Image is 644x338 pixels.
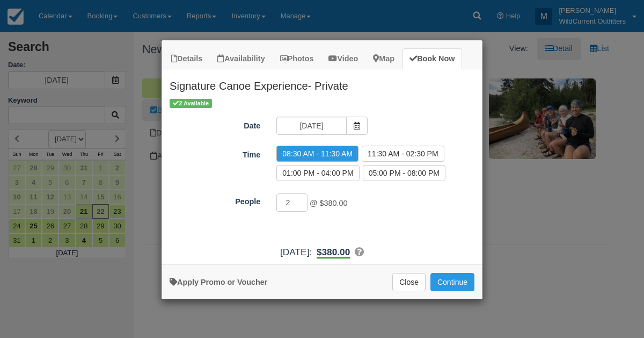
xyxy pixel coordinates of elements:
[362,146,444,162] label: 11:30 AM - 02:30 PM
[392,273,426,291] button: Close
[310,199,348,207] span: @ $380.00
[430,273,474,291] button: Add to Booking
[210,48,272,69] a: Availability
[402,48,462,69] a: Book Now
[366,48,401,69] a: Map
[321,48,365,69] a: Video
[162,117,268,132] label: Date
[164,48,209,69] a: Details
[276,165,359,181] label: 01:00 PM - 04:00 PM
[162,146,268,161] label: Time
[162,69,482,97] h2: Signature Canoe Experience- Private
[170,278,267,286] a: Apply Voucher
[276,146,358,162] label: 08:30 AM - 11:30 AM
[273,48,321,69] a: Photos
[162,246,482,259] div: :
[162,192,268,207] label: People
[363,165,445,181] label: 05:00 PM - 08:00 PM
[276,193,308,212] input: People
[162,69,482,259] div: Item Modal
[170,99,212,108] span: 2 Available
[317,247,350,258] b: $380.00
[280,247,309,257] span: [DATE]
